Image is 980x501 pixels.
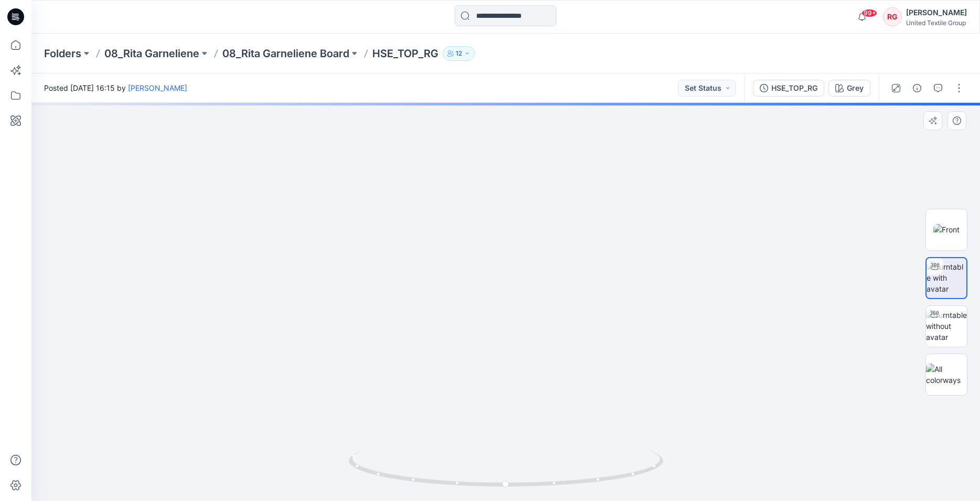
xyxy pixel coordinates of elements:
[771,82,817,94] div: HSE_TOP_RG
[861,9,877,17] span: 99+
[933,224,960,235] img: Front
[906,19,967,27] div: United Textile Group
[456,48,462,59] p: 12
[926,310,967,343] img: Turntable without avatar
[372,46,438,61] p: HSE_TOP_RG
[222,46,349,61] a: 08_Rita Garneliene Board
[104,46,199,61] a: 08_Rita Garneliene
[883,7,902,26] div: RG
[906,6,967,19] div: [PERSON_NAME]
[828,80,870,97] button: Grey
[44,46,81,61] a: Folders
[128,83,187,92] a: [PERSON_NAME]
[847,82,864,94] div: Grey
[926,364,967,386] img: All colorways
[909,80,925,97] button: Details
[927,261,966,294] img: Turntable with avatar
[443,46,475,61] button: 12
[44,82,187,93] span: Posted [DATE] 16:15 by
[753,80,824,97] button: HSE_TOP_RG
